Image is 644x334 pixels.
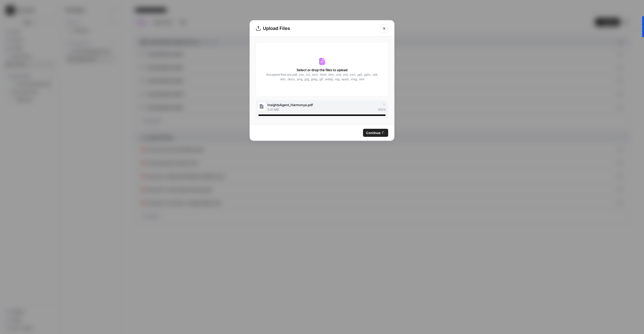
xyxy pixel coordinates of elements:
span: Continue [366,130,381,135]
button: Continue [363,129,388,137]
span: Select or drop the files to upload [297,67,347,72]
span: InsightsAgent_Harmonya.pdf [267,102,313,107]
button: Close modal [380,24,388,32]
span: 100 % [378,107,386,112]
div: Upload Files [256,25,377,32]
span: 5.41 MB [267,107,279,112]
span: Accepted files are .pdf, .csv, .txt, .text, .html, .htm, .md, .md, .xml, .ppt, .pptx, .odt, .doc,... [266,72,378,81]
